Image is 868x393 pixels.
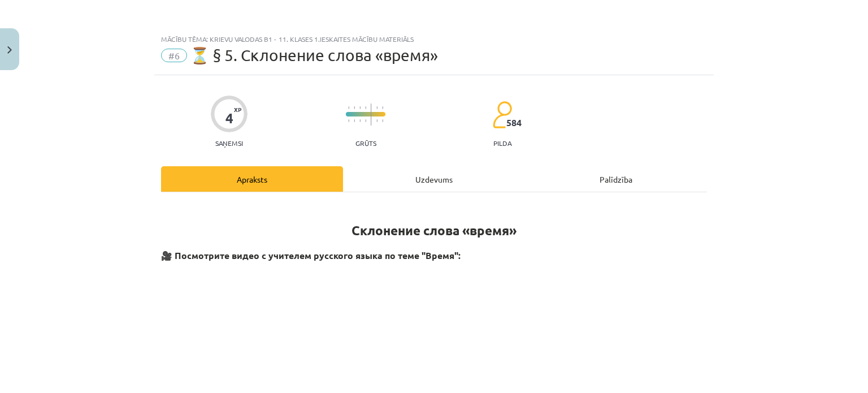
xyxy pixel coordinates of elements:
[376,119,377,122] img: icon-short-line-57e1e144782c952c97e751825c79c345078a6d821885a25fce030b3d8c18986b.svg
[355,139,376,147] p: Grūts
[161,166,343,192] div: Apraksts
[234,106,241,113] span: XP
[376,106,377,109] img: icon-short-line-57e1e144782c952c97e751825c79c345078a6d821885a25fce030b3d8c18986b.svg
[365,119,366,122] img: icon-short-line-57e1e144782c952c97e751825c79c345078a6d821885a25fce030b3d8c18986b.svg
[493,139,511,147] p: pilda
[359,106,361,109] img: icon-short-line-57e1e144782c952c97e751825c79c345078a6d821885a25fce030b3d8c18986b.svg
[343,166,525,192] div: Uzdevums
[190,46,438,64] span: ⏳ § 5. Склонение слова «время»
[348,119,349,122] img: icon-short-line-57e1e144782c952c97e751825c79c345078a6d821885a25fce030b3d8c18986b.svg
[351,222,517,239] strong: Склонение слова «время»
[211,139,248,147] p: Saņemsi
[354,119,355,122] img: icon-short-line-57e1e144782c952c97e751825c79c345078a6d821885a25fce030b3d8c18986b.svg
[225,110,233,126] div: 4
[359,119,361,122] img: icon-short-line-57e1e144782c952c97e751825c79c345078a6d821885a25fce030b3d8c18986b.svg
[161,249,461,261] strong: 🎥 Посмотрите видео с учителем русского языка по теме "Время":
[371,103,372,126] img: icon-long-line-d9ea69661e0d244f92f715978eff75569469978d946b2353a9bb055b3ed8787d.svg
[492,101,512,129] img: students-c634bb4e5e11cddfef0936a35e636f08e4e9abd3cc4e673bd6f9a4125e45ecb1.svg
[354,106,355,109] img: icon-short-line-57e1e144782c952c97e751825c79c345078a6d821885a25fce030b3d8c18986b.svg
[525,166,707,192] div: Palīdzība
[161,49,187,62] span: #6
[382,106,383,109] img: icon-short-line-57e1e144782c952c97e751825c79c345078a6d821885a25fce030b3d8c18986b.svg
[7,46,12,54] img: icon-close-lesson-0947bae3869378f0d4975bcd49f059093ad1ed9edebbc8119c70593378902aed.svg
[382,119,383,122] img: icon-short-line-57e1e144782c952c97e751825c79c345078a6d821885a25fce030b3d8c18986b.svg
[506,118,522,128] span: 584
[161,35,707,43] div: Mācību tēma: Krievu valodas b1 - 11. klases 1.ieskaites mācību materiāls
[348,106,349,109] img: icon-short-line-57e1e144782c952c97e751825c79c345078a6d821885a25fce030b3d8c18986b.svg
[365,106,366,109] img: icon-short-line-57e1e144782c952c97e751825c79c345078a6d821885a25fce030b3d8c18986b.svg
